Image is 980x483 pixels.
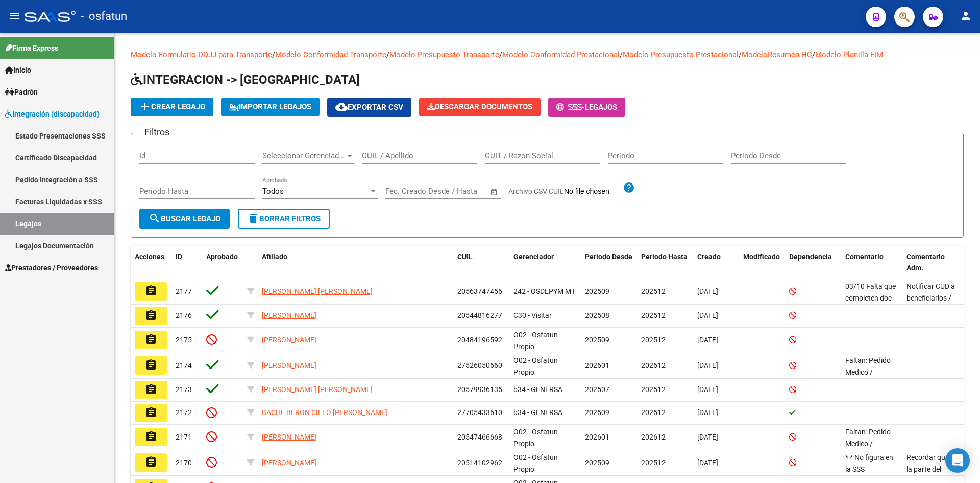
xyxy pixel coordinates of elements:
[488,186,500,198] button: Open calendar
[457,361,502,370] span: 27526050660
[815,50,883,59] a: Modelo Planilla FIM
[262,311,316,319] span: [PERSON_NAME]
[585,408,609,417] span: 202509
[564,187,623,196] input: Archivo CSV CUIL
[641,458,666,467] span: 202512
[513,385,562,394] span: b34 - GENERSA
[171,246,202,280] datatable-header-cell: ID
[585,433,609,441] span: 202601
[845,356,894,457] span: Faltan: Pedido Medico / Formularios / Pedidos Medicos Prepuestos / Informe evolutivo / Plan de ab...
[513,453,558,473] span: O02 - Osfatun Propio
[585,458,609,467] span: 202509
[637,246,693,280] datatable-header-cell: Periodo Hasta
[139,100,151,112] mat-icon: add
[513,428,558,448] span: O02 - Osfatun Propio
[206,252,238,261] span: Aprobado
[389,50,499,59] a: Modelo Presupuesto Transporte
[457,336,502,344] span: 20484196592
[697,336,718,344] span: [DATE]
[419,98,541,116] button: Descargar Documentos
[623,181,635,194] mat-icon: help
[131,98,213,116] button: Crear Legajo
[145,456,157,468] mat-icon: assignment
[262,151,345,160] span: Seleccionar Gerenciador
[457,311,502,319] span: 20544816277
[176,287,192,295] span: 2177
[149,212,161,224] mat-icon: search
[5,108,100,120] span: Integración (discapacidad)
[176,408,192,417] span: 2172
[641,408,666,417] span: 202512
[585,336,609,344] span: 202509
[906,282,955,314] span: Notificar CUD a beneficiarios / Falta Codem
[145,383,157,396] mat-icon: assignment
[262,252,287,261] span: Afiliado
[176,252,182,261] span: ID
[135,252,164,261] span: Acciones
[131,50,272,59] a: Modelo Formulario DDJJ para Transporte
[5,262,98,273] span: Prestadores / Proveedores
[5,64,31,76] span: Inicio
[149,214,220,223] span: Buscar Legajo
[335,103,403,112] span: Exportar CSV
[275,50,386,59] a: Modelo Conformidad Transporte
[176,385,192,394] span: 2173
[139,209,230,229] button: Buscar Legajo
[513,331,558,351] span: O02 - Osfatun Propio
[585,287,609,295] span: 202509
[327,98,411,117] button: Exportar CSV
[509,246,581,280] datatable-header-cell: Gerenciador
[247,212,259,224] mat-icon: delete
[131,73,360,87] span: INTEGRACION -> [GEOGRAPHIC_DATA]
[145,359,157,371] mat-icon: assignment
[436,187,485,196] input: Fecha fin
[697,287,718,295] span: [DATE]
[742,50,812,59] a: ModeloResumen HC
[262,361,316,370] span: [PERSON_NAME]
[785,246,841,280] datatable-header-cell: Dependencia
[258,246,453,280] datatable-header-cell: Afiliado
[457,385,502,394] span: 20579936135
[502,50,620,59] a: Modelo Conformidad Prestacional
[697,458,718,467] span: [DATE]
[262,336,316,344] span: [PERSON_NAME]
[513,287,575,295] span: 242 - OSDEPYM MT
[548,98,625,117] button: -Legajos
[945,448,970,473] div: Open Intercom Messenger
[262,385,373,394] span: [PERSON_NAME] [PERSON_NAME]
[641,433,666,441] span: 202612
[457,408,502,417] span: 27705433610
[176,336,192,344] span: 2175
[585,385,609,394] span: 202507
[697,311,718,319] span: [DATE]
[641,361,666,370] span: 202612
[641,311,666,319] span: 202512
[641,287,666,295] span: 202512
[176,433,192,441] span: 2171
[145,333,157,346] mat-icon: assignment
[743,252,780,261] span: Modificado
[697,361,718,370] span: [DATE]
[457,252,473,261] span: CUIL
[457,433,502,441] span: 20547466668
[145,430,157,443] mat-icon: assignment
[641,252,688,261] span: Periodo Hasta
[697,408,718,417] span: [DATE]
[5,42,58,54] span: Firma Express
[697,385,718,394] span: [DATE]
[247,214,321,223] span: Borrar Filtros
[145,309,157,321] mat-icon: assignment
[585,311,609,319] span: 202508
[906,252,945,272] span: Comentario Adm.
[385,187,427,196] input: Fecha inicio
[202,246,243,280] datatable-header-cell: Aprobado
[176,361,192,370] span: 2174
[641,385,666,394] span: 202512
[845,252,884,261] span: Comentario
[145,285,157,297] mat-icon: assignment
[513,356,558,376] span: O02 - Osfatun Propio
[845,282,896,325] span: 03/10 Falta que completen doc faltante de Fono.
[585,103,617,112] span: Legajos
[845,453,893,473] span: * * No figura en la SSS
[81,5,127,28] span: - osfatun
